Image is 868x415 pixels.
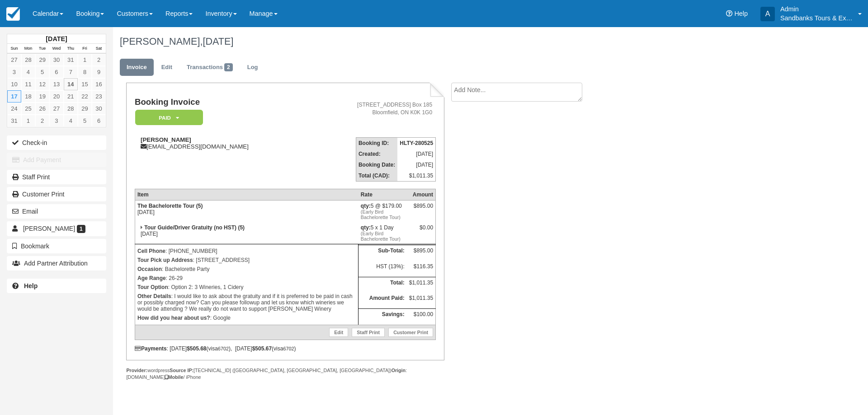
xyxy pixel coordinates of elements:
[78,115,92,127] a: 5
[137,257,193,263] strong: Tour Pick up Address
[49,44,63,54] th: Wed
[359,222,407,244] td: 5 x 1 Day
[407,309,436,325] td: $100.00
[21,66,35,78] a: 4
[78,103,92,115] a: 29
[397,149,435,159] td: [DATE]
[137,265,356,274] p: : Bachelorette Party
[356,138,397,149] th: Booking ID:
[780,14,853,23] p: Sandbanks Tours & Experiences
[77,225,85,233] span: 1
[92,90,106,103] a: 23
[35,115,49,127] a: 2
[35,90,49,103] a: 19
[7,78,21,90] a: 10
[7,90,21,103] a: 17
[35,66,49,78] a: 5
[407,189,436,201] th: Amount
[7,54,21,66] a: 27
[92,78,106,90] a: 16
[141,136,191,143] strong: [PERSON_NAME]
[137,247,356,256] p: : [PHONE_NUMBER]
[7,170,106,184] a: Staff Print
[359,309,407,325] th: Savings:
[23,225,75,232] span: [PERSON_NAME]
[6,7,20,21] img: checkfront-main-nav-mini-logo.png
[78,66,92,78] a: 8
[361,224,371,231] strong: qty
[137,313,356,322] p: : Google
[361,231,405,242] em: (Early Bird Bachelorette Tour)
[7,187,106,201] a: Customer Print
[144,224,245,231] strong: Tour Guide/Driver Gratuity (no HST) (5)
[137,266,162,272] strong: Occasion
[359,293,407,308] th: Amount Paid:
[7,44,21,54] th: Sun
[734,10,748,17] span: Help
[187,345,206,352] strong: $505.68
[137,283,356,292] p: : Option 2: 3 Wineries, 1 Cidery
[137,256,356,265] p: : [STREET_ADDRESS]
[7,66,21,78] a: 3
[137,315,210,321] strong: How did you hear about us?
[7,103,21,115] a: 24
[361,209,405,220] em: (Early Bird Bachelorette Tour)
[356,149,397,159] th: Created:
[135,136,310,150] div: [EMAIL_ADDRESS][DOMAIN_NAME]
[49,115,63,127] a: 3
[7,279,106,293] a: Help
[283,346,294,351] small: 6702
[78,44,92,54] th: Fri
[170,368,193,373] strong: Source IP:
[407,293,436,308] td: $1,011.35
[78,54,92,66] a: 1
[7,153,106,167] button: Add Payment
[137,292,356,313] p: : I would like to ask about the gratuity and if it is preferred to be paid in cash or possibly ch...
[400,140,433,146] strong: HLTY-280525
[24,282,38,289] b: Help
[92,103,106,115] a: 30
[155,59,179,76] a: Edit
[407,277,436,293] td: $1,011.35
[137,284,168,290] strong: Tour Option
[92,66,106,78] a: 9
[21,44,35,54] th: Mon
[407,261,436,277] td: $116.35
[392,368,406,373] strong: Origin
[359,201,407,223] td: 5 @ $179.00
[46,35,67,42] strong: [DATE]
[7,135,106,150] button: Check-in
[49,54,63,66] a: 30
[224,63,233,71] span: 2
[64,44,78,54] th: Thu
[361,203,371,209] strong: qty
[49,78,63,90] a: 13
[135,98,310,107] h1: Booking Invoice
[126,367,444,381] div: wordpress [TECHNICAL_ID] ([GEOGRAPHIC_DATA], [GEOGRAPHIC_DATA], [GEOGRAPHIC_DATA]) : [DOMAIN_NAME...
[92,54,106,66] a: 2
[64,54,78,66] a: 31
[241,59,265,76] a: Log
[35,54,49,66] a: 29
[137,274,356,283] p: : 26-29
[180,59,240,76] a: Transactions2
[49,66,63,78] a: 6
[135,345,167,352] strong: Payments
[7,221,106,236] a: [PERSON_NAME] 1
[120,36,757,47] h1: [PERSON_NAME],
[329,328,348,337] a: Edit
[126,368,147,373] strong: Provider:
[21,90,35,103] a: 18
[135,109,200,126] a: Paid
[135,345,436,352] div: : [DATE] (visa ), [DATE] (visa )
[409,224,433,238] div: $0.00
[135,110,203,126] em: Paid
[218,346,229,351] small: 6702
[359,245,407,261] th: Sub-Total:
[356,159,397,170] th: Booking Date:
[78,78,92,90] a: 15
[21,115,35,127] a: 1
[92,44,106,54] th: Sat
[21,78,35,90] a: 11
[137,248,165,254] strong: Cell Phone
